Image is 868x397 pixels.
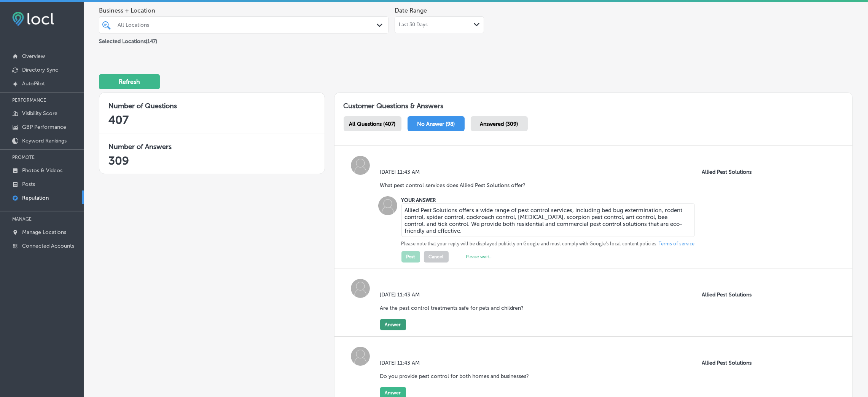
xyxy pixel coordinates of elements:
p: Connected Accounts [22,243,74,249]
p: Please note that your reply will be displayed publicly on Google and must comply with Google's lo... [401,240,695,247]
p: Allied Pest Solutions [702,360,789,366]
span: All Questions (407) [349,121,396,127]
p: Visibility Score [22,110,57,117]
p: What pest control services does Allied Pest Solutions offer? [380,182,526,189]
textarea: Allied Pest Solutions offers a wide range of pest control services, including bed bug exterminati... [401,203,695,237]
p: Directory Sync [22,67,58,73]
h1: Customer Questions & Answers [334,93,853,113]
p: Overview [22,53,45,59]
div: All Locations [118,22,377,28]
span: No Answer (98) [417,121,455,127]
button: Answer [380,319,406,330]
button: Cancel [424,251,449,263]
h2: 407 [108,113,315,127]
h2: 309 [108,154,315,168]
label: Date Range [395,7,427,14]
button: Post [401,251,420,263]
p: Keyword Rankings [22,138,67,144]
p: GBP Performance [22,124,66,130]
img: fda3e92497d09a02dc62c9cd864e3231.png [12,12,54,26]
a: Terms of service [659,240,695,247]
p: Are the pest control treatments safe for pets and children? [380,305,524,311]
label: [DATE] 11:43 AM [380,291,530,298]
p: Manage Locations [22,229,66,235]
span: Business + Location [99,7,389,14]
label: YOUR ANSWER [401,197,436,203]
label: [DATE] 11:43 AM [380,169,532,175]
p: Allied Pest Solutions [702,291,789,298]
p: Photos & Videos [22,167,62,174]
p: Selected Locations ( 147 ) [99,35,157,45]
p: Reputation [22,195,49,201]
span: Answered (309) [480,121,518,127]
h3: Number of Answers [108,142,315,151]
button: Refresh [99,74,160,89]
label: [DATE] 11:43 AM [380,360,535,366]
p: Allied Pest Solutions [702,169,789,175]
p: Do you provide pest control for both homes and businesses? [380,373,529,379]
label: Please wait... [466,254,492,259]
p: AutoPilot [22,80,45,87]
p: Posts [22,181,35,187]
span: Last 30 Days [399,22,428,28]
h3: Number of Questions [108,102,315,110]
